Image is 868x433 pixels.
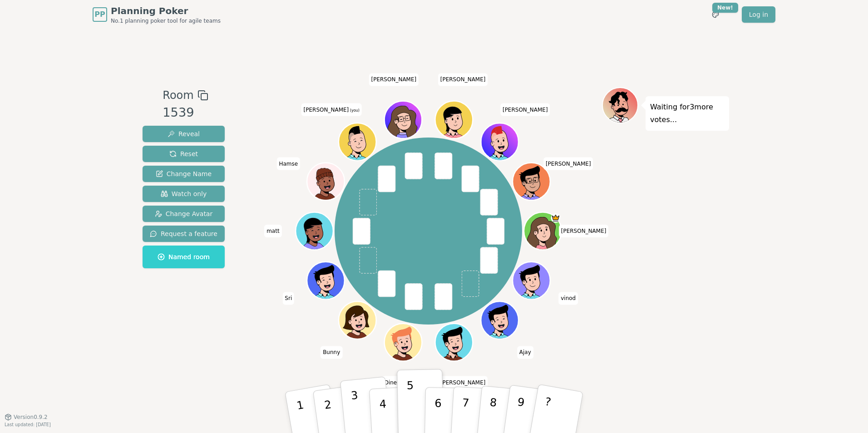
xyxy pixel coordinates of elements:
span: Click to change your name [282,292,294,305]
span: (you) [349,108,360,113]
button: Reveal [143,126,225,142]
span: Click to change your name [321,346,342,359]
span: Click to change your name [558,292,578,305]
button: Request a feature [143,226,225,242]
span: PP [94,9,105,20]
a: PPPlanning PokerNo.1 planning poker tool for agile teams [93,5,221,25]
span: Click to change your name [438,376,488,389]
span: Click to change your name [276,157,300,170]
button: Version0.9.2 [5,413,48,421]
span: Request a feature [150,229,217,238]
span: Planning Poker [111,5,221,17]
button: Reset [143,146,225,162]
span: Click to change your name [559,225,609,237]
span: Reveal [168,129,200,138]
span: Named room [158,252,210,261]
div: New! [712,3,738,13]
span: No.1 planning poker tool for agile teams [111,17,221,25]
button: Change Name [143,166,225,182]
span: Click to change your name [543,157,593,170]
span: Last updated: [DATE] [5,422,51,427]
span: Click to change your name [369,73,419,86]
button: Watch only [143,186,225,202]
div: 1539 [163,103,208,122]
button: New! [707,6,724,23]
a: Log in [742,6,775,23]
span: Version 0.9.2 [14,413,48,421]
button: Change Avatar [143,206,225,222]
span: Watch only [161,189,207,198]
span: Click to change your name [382,376,405,389]
button: Click to change your avatar [340,124,375,160]
span: Room [163,87,193,103]
span: Click to change your name [438,73,488,86]
span: Reset [169,149,198,158]
span: Change Name [156,169,212,178]
p: 5 [407,379,414,428]
span: Ellen is the host [551,213,560,223]
button: Named room [143,246,225,268]
span: Change Avatar [155,209,213,218]
span: Click to change your name [264,225,281,237]
span: Click to change your name [301,103,362,116]
span: Click to change your name [517,346,533,359]
p: Waiting for 3 more votes... [650,101,725,126]
span: Click to change your name [500,103,550,116]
